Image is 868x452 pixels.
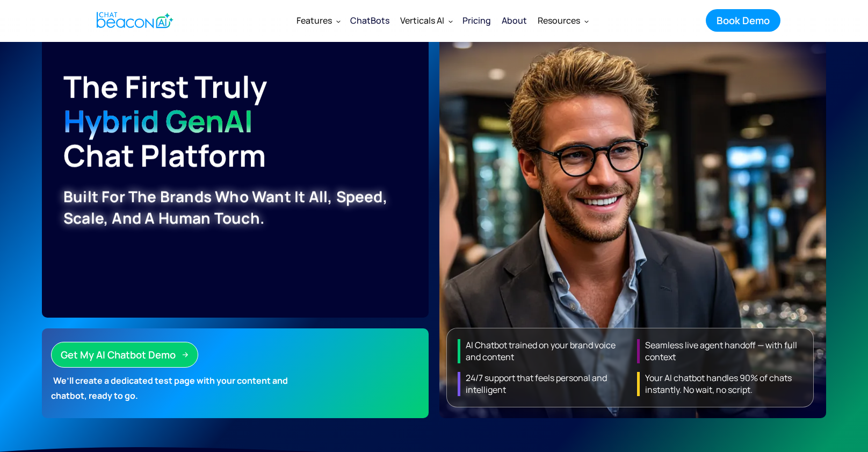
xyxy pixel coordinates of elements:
[637,372,808,396] div: Your AI chatbot handles 90% of chats instantly. No wait, no script.
[88,7,179,33] a: home
[61,348,176,362] div: Get My AI Chatbot Demo
[496,6,532,34] a: About
[458,339,628,363] div: AI Chatbot trained on your brand voice and content
[296,13,332,28] div: Features
[637,339,808,363] div: Seamless live agent handoff — with full context
[400,13,444,28] div: Verticals AI
[345,6,395,34] a: ChatBots
[63,186,388,228] strong: Built for the brands who want it all, speed, scale, and a human touch.
[502,13,527,28] div: About
[395,8,457,33] div: Verticals AI
[706,9,780,32] a: Book Demo
[584,19,589,23] img: Dropdown
[291,8,345,33] div: Features
[449,19,453,23] img: Dropdown
[538,13,580,28] div: Resources
[717,13,770,27] div: Book Demo
[462,13,491,28] div: Pricing
[350,13,389,28] div: ChatBots
[532,8,593,33] div: Resources
[51,342,198,368] a: Get My AI Chatbot Demo
[63,69,421,173] h1: The First Truly Chat Platform
[457,6,496,34] a: Pricing
[458,372,628,396] div: 24/7 support that feels personal and intelligent
[182,351,189,358] img: Arrow
[336,19,341,23] img: Dropdown
[51,373,288,403] strong: We’ll create a dedicated test page with your content and chatbot, ready to go.
[63,100,253,141] span: Hybrid GenAI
